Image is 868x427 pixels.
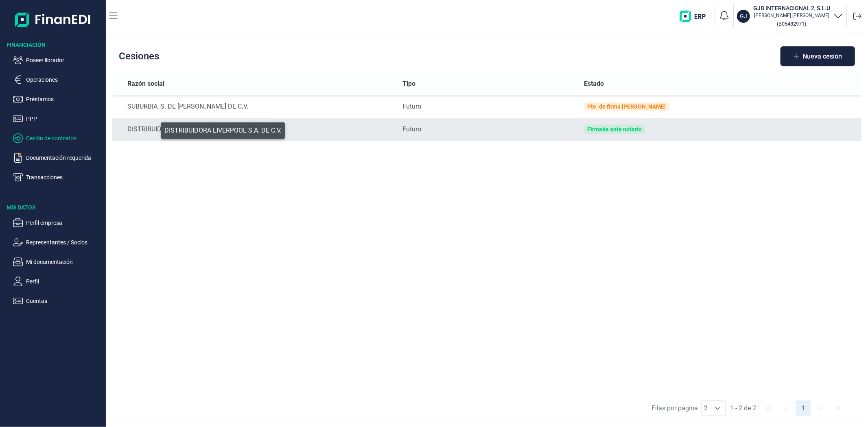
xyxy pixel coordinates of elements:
[13,296,103,306] button: Cuentas
[127,79,164,89] span: Razón social
[26,218,103,228] p: Perfil empresa
[753,12,830,19] p: [PERSON_NAME] [PERSON_NAME]
[13,114,103,124] button: PPP
[15,7,91,33] img: Logo de aplicación
[402,124,571,134] div: Futuro
[13,257,103,267] button: Mi documentación
[13,172,103,182] button: Transacciones
[781,46,855,66] button: Nueva cesión
[13,75,103,85] button: Operaciones
[402,79,415,89] span: Tipo
[127,102,390,111] div: SUBURBIA, S. DE [PERSON_NAME] DE C.V.
[127,124,390,134] div: DISTRIBUIDORA LIVERPOOL S.A. DE C.V.
[13,94,103,104] button: Préstamos
[737,4,843,28] button: GJGJB INTERNACIONAL 2, S.L.U[PERSON_NAME] [PERSON_NAME](B05482971)
[777,21,807,27] small: Copiar cif
[727,401,760,416] span: 1 - 2 de 2
[26,133,103,143] p: Cesión de contratos
[26,153,103,163] p: Documentación requerida
[740,12,747,20] p: GJ
[26,237,103,247] p: Representantes / Socios
[652,403,698,413] span: Filas por página
[26,114,103,124] p: PPP
[13,153,103,163] button: Documentación requerida
[13,55,103,65] button: Poseer librador
[13,218,103,228] button: Perfil empresa
[26,277,103,286] p: Perfil
[13,277,103,286] button: Perfil
[119,50,159,62] h2: Cesiones
[402,102,571,111] div: Futuro
[584,79,604,89] span: Estado
[26,55,103,65] p: Poseer librador
[796,401,811,416] button: Page 1
[26,172,103,182] p: Transacciones
[26,296,103,306] p: Cuentas
[802,53,842,59] span: Nueva cesión
[13,133,103,143] button: Cesión de contratos
[588,126,642,133] div: Firmada ante notario
[680,11,712,22] img: erp
[753,4,830,12] h3: GJB INTERNACIONAL 2, S.L.U
[702,401,711,416] span: 2
[588,103,666,110] div: Pte. de firma [PERSON_NAME]
[26,94,103,104] p: Préstamos
[26,257,103,267] p: Mi documentación
[13,237,103,247] button: Representantes / Socios
[26,75,103,85] p: Operaciones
